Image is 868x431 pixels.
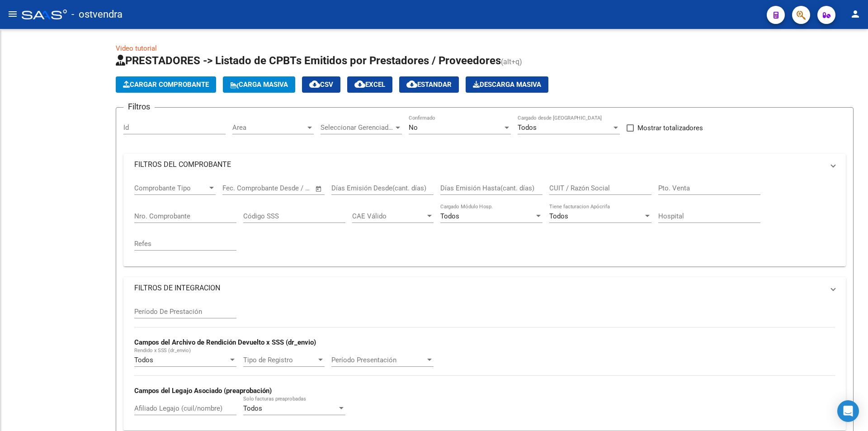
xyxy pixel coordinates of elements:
[501,57,522,66] span: (alt+q)
[123,100,155,113] h3: Filtros
[223,76,295,93] button: Carga Masiva
[331,356,425,364] span: Período Presentación
[116,76,216,93] button: Cargar Comprobante
[321,123,394,132] span: Seleccionar Gerenciador
[230,81,288,89] span: Carga Masiva
[232,123,306,132] span: Area
[406,81,452,89] span: Estandar
[260,184,304,192] input: End date
[850,9,861,19] mat-icon: person
[347,76,392,93] button: EXCEL
[352,212,425,220] span: CAE Válido
[314,184,324,194] button: Open calendar
[440,212,459,220] span: Todos
[123,81,209,89] span: Cargar Comprobante
[466,76,548,93] button: Descarga Masiva
[134,160,824,170] mat-panel-title: FILTROS DEL COMPROBANTE
[123,175,846,266] div: FILTROS DEL COMPROBANTE
[518,123,537,132] span: Todos
[116,54,501,67] span: PRESTADORES -> Listado de CPBTs Emitidos por Prestadores / Proveedores
[71,5,123,24] span: - ostvendra
[399,76,459,93] button: Estandar
[466,76,548,93] app-download-masive: Descarga masiva de comprobantes (adjuntos)
[837,400,859,422] div: Open Intercom Messenger
[473,81,541,89] span: Descarga Masiva
[123,299,846,431] div: FILTROS DE INTEGRACION
[222,184,252,192] input: Start date
[134,283,824,293] mat-panel-title: FILTROS DE INTEGRACION
[354,79,365,90] mat-icon: cloud_download
[309,79,320,90] mat-icon: cloud_download
[134,184,208,192] span: Comprobante Tipo
[243,356,316,364] span: Tipo de Registro
[116,44,157,52] a: Video tutorial
[406,79,417,90] mat-icon: cloud_download
[354,81,385,89] span: EXCEL
[134,338,316,346] strong: Campos del Archivo de Rendición Devuelto x SSS (dr_envio)
[409,123,418,132] span: No
[134,356,153,364] span: Todos
[302,76,340,93] button: CSV
[134,387,272,395] strong: Campos del Legajo Asociado (preaprobación)
[7,9,18,19] mat-icon: menu
[309,81,333,89] span: CSV
[123,277,846,299] mat-expansion-panel-header: FILTROS DE INTEGRACION
[123,154,846,175] mat-expansion-panel-header: FILTROS DEL COMPROBANTE
[549,212,568,220] span: Todos
[637,123,703,133] span: Mostrar totalizadores
[243,404,262,412] span: Todos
